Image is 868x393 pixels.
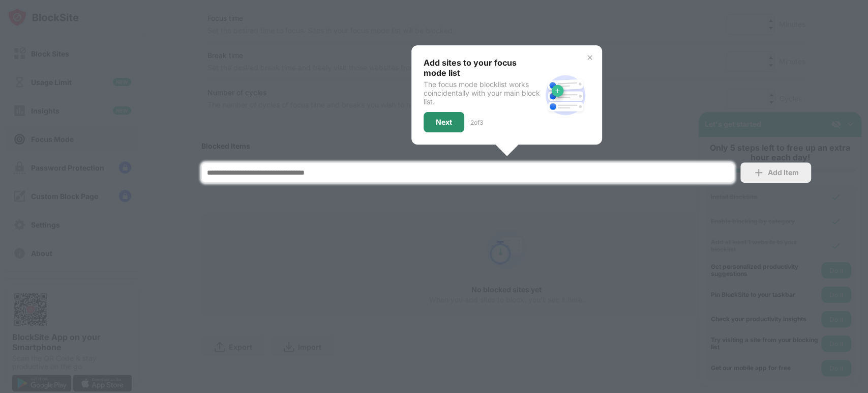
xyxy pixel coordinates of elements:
[436,118,452,126] div: Next
[541,71,590,120] img: block-site.svg
[424,58,541,78] div: Add sites to your focus mode list
[470,119,483,126] div: 2 of 3
[586,53,594,62] img: x-button.svg
[424,80,541,106] div: The focus mode blocklist works coincidentally with your main block list.
[768,169,799,177] div: Add Item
